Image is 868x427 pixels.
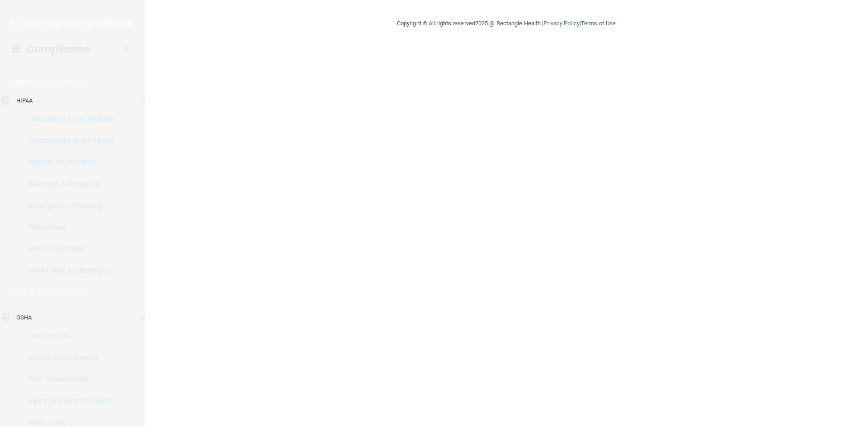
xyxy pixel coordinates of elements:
[11,14,134,32] img: PMB logo
[6,353,129,362] p: Safety Data Sheets
[6,331,129,340] p: Documents
[6,136,129,145] p: Documents and Policies
[12,77,35,88] p: HIPAA
[6,179,129,188] p: Business Associates
[581,20,616,27] a: Terms of Use
[6,114,129,123] p: Documents and Policies
[6,266,129,275] p: HIPAA Risk Assessment
[6,201,129,210] p: Emergency Planning
[341,9,671,38] div: Copyright © All rights reserved 2025 @ Rectangle Health | |
[6,418,129,427] p: Resources
[27,43,90,56] h4: Compliance
[6,244,129,253] p: HIPAA Checklist
[543,20,579,27] a: Privacy Policy
[12,287,35,298] p: OSHA
[6,158,129,167] p: Report an Incident
[16,312,32,323] p: OSHA
[6,396,129,405] p: Injury and Illness Report
[39,287,87,298] p: Learn More!
[16,95,33,106] p: HIPAA
[6,375,129,384] p: Self-Assessment
[40,77,88,88] p: Learn More!
[6,223,129,232] p: Resources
